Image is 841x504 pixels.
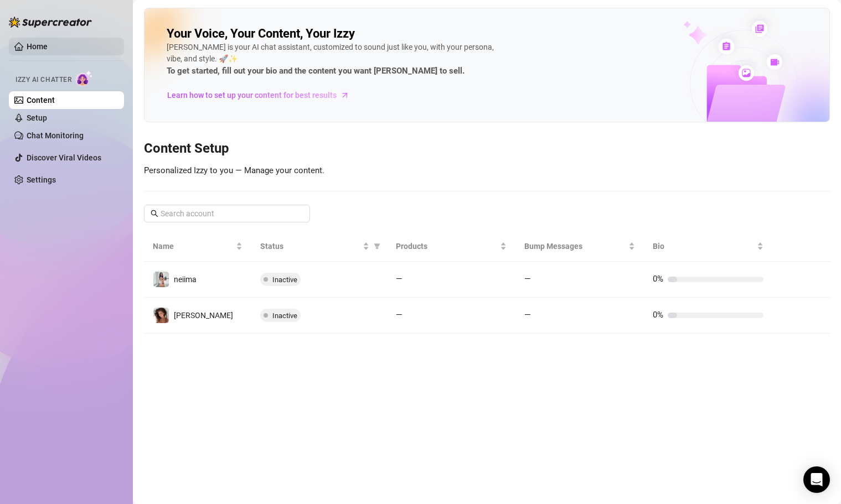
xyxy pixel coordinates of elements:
a: Discover Viral Videos [27,153,101,162]
span: 0% [653,310,663,320]
span: — [524,310,531,320]
span: 0% [653,274,663,284]
span: Izzy AI Chatter [16,75,71,85]
span: search [151,210,158,217]
h3: Content Setup [144,140,830,158]
span: — [396,274,403,284]
span: Learn how to set up your content for best results [167,89,337,101]
span: [PERSON_NAME] [174,311,233,320]
th: Bump Messages [515,231,644,262]
div: [PERSON_NAME] is your AI chat assistant, customized to sound just like you, with your persona, vi... [167,41,499,78]
th: Name [144,231,251,262]
span: neiima [174,275,197,284]
span: Inactive [272,276,297,284]
span: Inactive [272,311,297,320]
img: AI Chatter [76,70,93,86]
th: Status [251,231,387,262]
th: Bio [644,231,772,262]
div: Open Intercom Messenger [803,466,830,493]
img: neiima [153,272,169,287]
a: Chat Monitoring [27,131,84,140]
span: Personalized Izzy to you — Manage your content. [144,165,324,175]
a: Home [27,42,48,51]
span: — [524,274,531,284]
span: filter [372,238,383,254]
img: ai-chatter-content-library-cLFOSyPT.png [658,9,829,122]
span: Status [260,240,360,252]
span: arrow-right [339,90,350,101]
h2: Your Voice, Your Content, Your Izzy [167,26,355,41]
strong: To get started, fill out your bio and the content you want [PERSON_NAME] to sell. [167,66,465,76]
span: Bio [653,240,755,252]
img: logo-BBDzfeDw.svg [9,17,92,28]
a: Setup [27,113,47,122]
span: Name [153,240,234,252]
a: Learn how to set up your content for best results [167,86,358,104]
span: filter [374,243,380,250]
span: Bump Messages [524,240,626,252]
input: Search account [161,207,295,220]
th: Products [387,231,515,262]
a: Content [27,96,55,105]
span: Products [396,240,498,252]
img: Chloe [153,308,169,323]
span: — [396,310,403,320]
a: Settings [27,175,56,184]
